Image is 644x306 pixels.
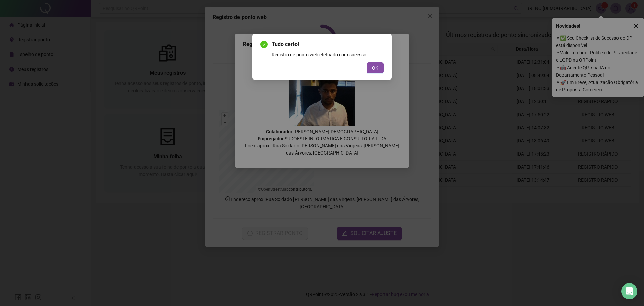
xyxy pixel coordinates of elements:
span: Tudo certo! [272,40,384,48]
span: check-circle [260,41,268,48]
span: OK [372,64,378,72]
button: OK [367,62,384,73]
div: Registro de ponto web efetuado com sucesso. [272,51,384,58]
div: Open Intercom Messenger [621,283,637,299]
